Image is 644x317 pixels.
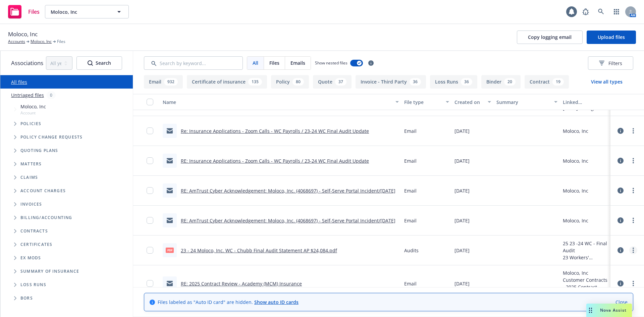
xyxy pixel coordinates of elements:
span: Account [20,110,46,116]
button: Upload files [587,31,636,44]
a: more [629,216,637,224]
span: Copy logging email [528,34,572,40]
div: File type [404,99,442,106]
a: Switch app [610,5,623,18]
span: Quoting plans [20,149,58,153]
span: Policy change requests [20,135,83,139]
div: Tree Example [0,102,133,211]
span: Audits [404,247,419,254]
a: Moloco, Inc [31,39,52,45]
div: 36 [461,78,472,86]
div: 932 [164,78,178,86]
span: Emails [290,59,305,66]
button: View all types [580,75,633,89]
span: Files [269,59,279,66]
input: Toggle Row Selected [147,157,153,164]
a: more [629,127,637,135]
div: Summary [496,99,550,106]
span: Filters [608,60,622,67]
div: 20 [504,78,516,86]
div: Search [88,57,111,69]
span: Filters [599,60,622,67]
a: Untriaged files [11,92,44,99]
span: [DATE] [454,157,470,164]
div: Moloco, Inc [563,187,588,194]
button: Name [160,94,401,110]
input: Search by keyword... [144,56,243,70]
div: 0 [47,91,56,99]
button: Email [144,75,183,89]
a: RE: AmTrust Cyber Acknowledgement: Moloco, Inc. (4068697) - Self-Serve Portal Incident/[DATE] [181,217,395,224]
span: Claims [20,175,38,179]
span: Summary of insurance [20,269,79,273]
span: Moloco, Inc [20,103,46,110]
input: Toggle Row Selected [147,280,153,287]
a: RE: 2025 Contract Review - Academy (MCM) Insurance [181,280,302,287]
button: Summary [494,94,560,110]
span: BORs [20,296,33,300]
div: 135 [248,78,262,86]
input: Toggle Row Selected [147,187,153,194]
span: Policies [20,122,42,126]
a: Show auto ID cards [254,299,299,305]
span: Moloco, Inc [8,30,38,39]
a: RE: AmTrust Cyber Acknowledgement: Moloco, Inc. (4068697) - Self-Serve Portal Incident/[DATE] [181,188,395,194]
button: Linked associations [560,94,610,110]
button: SearchSearch [76,56,122,70]
div: Moloco, Inc [563,157,588,164]
button: Created on [452,94,494,110]
a: RE: Insurance Applications - Zoom Calls - WC Payrolls / 23-24 WC Final Audit Update [181,158,369,164]
div: 23 Workers' Compensation - WC [563,254,608,261]
span: Email [404,157,417,164]
svg: Search [88,60,93,66]
span: [DATE] [454,217,470,224]
span: Show nested files [315,60,347,66]
span: Email [404,187,417,194]
span: Email [404,127,417,135]
span: Files labeled as "Auto ID card" are hidden. [158,299,299,306]
span: Files [28,9,40,14]
span: All [253,59,258,66]
span: Account charges [20,189,66,193]
a: more [629,187,637,195]
span: Matters [20,162,42,166]
a: more [629,157,637,165]
button: Moloco, Inc [45,5,129,18]
button: Quote [313,75,352,89]
div: Drag to move [586,304,595,317]
button: Contract [525,75,569,89]
button: Invoice - Third Party [356,75,426,89]
span: Nova Assist [600,307,627,313]
div: Customer Contracts - 2025 Contract Review [563,276,608,298]
span: [DATE] [454,127,470,135]
input: Select all [147,99,153,105]
a: more [629,246,637,254]
span: [DATE] [454,187,470,194]
button: Binder [481,75,521,89]
div: Moloco, Inc [563,269,608,276]
input: Toggle Row Selected [147,217,153,224]
button: Filters [588,56,633,70]
span: [DATE] [454,280,470,287]
button: Loss Runs [430,75,477,89]
a: Search [594,5,608,18]
a: Accounts [8,39,25,45]
span: Invoices [20,202,42,206]
a: Report a Bug [579,5,592,18]
a: 23 - 24 Moloco, Inc. WC - Chubb Final Audit Statement AP $24,084.pdf [181,247,337,254]
button: File type [401,94,452,110]
button: Certificate of insurance [187,75,267,89]
div: Name [163,99,391,106]
div: Created on [454,99,484,106]
span: [DATE] [454,247,470,254]
div: 36 [410,78,421,86]
div: 37 [335,78,346,86]
div: Moloco, Inc [563,217,588,224]
button: Copy logging email [517,31,583,44]
a: Re: Insurance Applications - Zoom Calls - WC Payrolls / 23-24 WC Final Audit Update [181,128,369,134]
div: 25 23 -24 WC - Final Audit [563,240,608,254]
div: 80 [292,78,304,86]
span: Certificates [20,243,52,247]
button: Nova Assist [586,304,632,317]
div: Folder Tree Example [0,211,133,305]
